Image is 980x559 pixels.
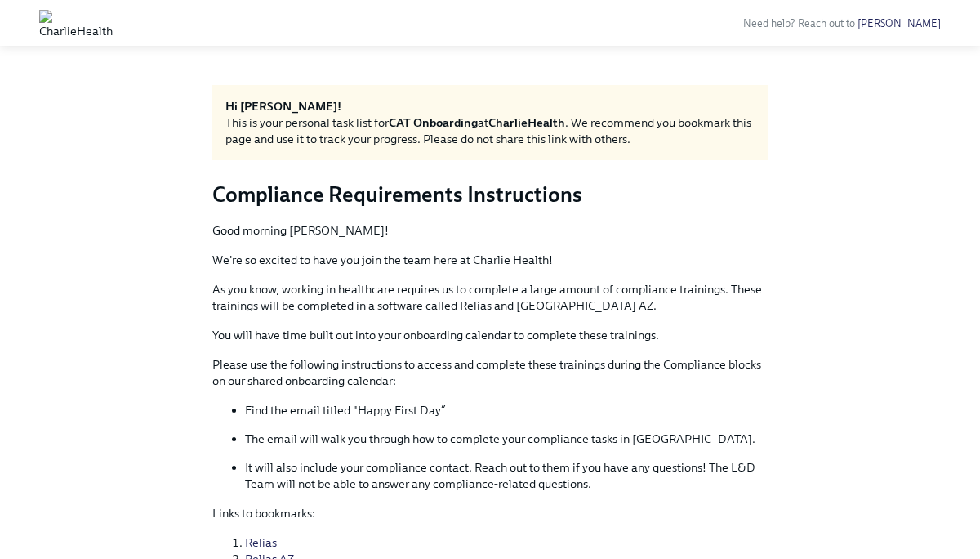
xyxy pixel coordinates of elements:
img: CharlieHealth [39,10,113,36]
strong: Hi [PERSON_NAME]! [225,99,341,114]
strong: CharlieHealth [488,115,565,130]
span: Need help? Reach out to [743,17,941,29]
p: Find the email titled "Happy First Day” [245,402,768,418]
a: Relias [245,535,277,550]
p: It will also include your compliance contact. Reach out to them if you have any questions! The L&... [245,459,768,492]
p: The email will walk you through how to complete your compliance tasks in [GEOGRAPHIC_DATA]. [245,431,768,447]
strong: CAT Onboarding [389,115,478,130]
p: We're so excited to have you join the team here at Charlie Health! [212,252,768,268]
p: As you know, working in healthcare requires us to complete a large amount of compliance trainings... [212,281,768,314]
p: Good morning [PERSON_NAME]! [212,222,768,239]
p: Links to bookmarks: [212,505,768,521]
a: [PERSON_NAME] [857,17,941,29]
h3: Compliance Requirements Instructions [212,180,768,209]
div: This is your personal task list for at . We recommend you bookmark this page and use it to track ... [225,114,755,147]
p: You will have time built out into your onboarding calendar to complete these trainings. [212,327,768,343]
p: Please use the following instructions to access and complete these trainings during the Complianc... [212,356,768,389]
